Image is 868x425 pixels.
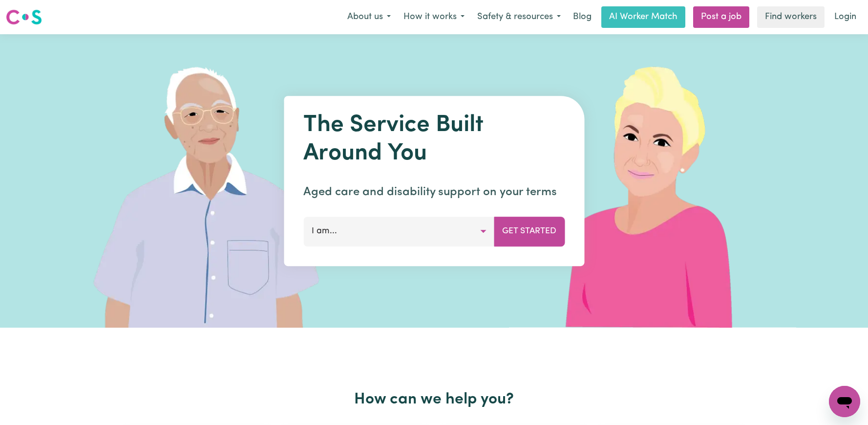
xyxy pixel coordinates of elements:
[6,6,42,28] a: Careseekers logo
[303,112,565,168] h1: The Service Built Around You
[397,7,471,27] button: How it works
[303,217,494,246] button: I am...
[118,390,751,409] h2: How can we help you?
[693,6,749,28] a: Post a job
[828,6,862,28] a: Login
[341,7,397,27] button: About us
[494,217,565,246] button: Get Started
[757,6,825,28] a: Find workers
[303,183,565,201] p: Aged care and disability support on your terms
[567,6,597,28] a: Blog
[6,8,42,26] img: Careseekers logo
[601,6,685,28] a: AI Worker Match
[829,386,860,417] iframe: Button to launch messaging window
[471,7,567,27] button: Safety & resources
